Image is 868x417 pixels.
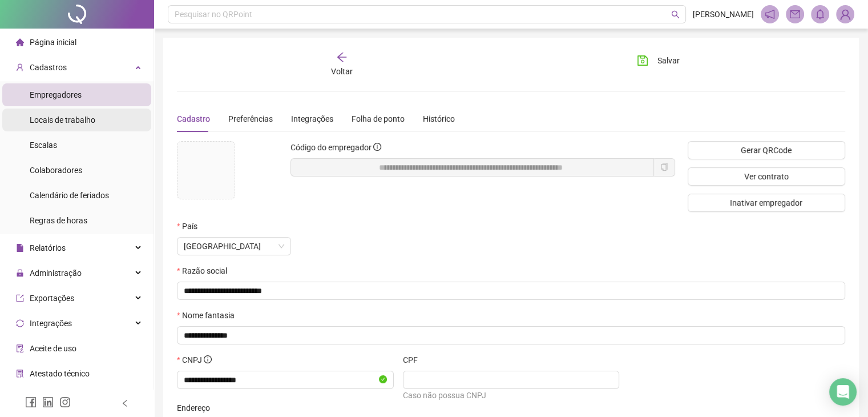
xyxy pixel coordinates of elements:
[182,354,212,366] span: CNPJ
[403,354,425,366] label: CPF
[30,141,57,150] span: Escalas
[373,143,381,151] span: info-circle
[16,294,24,302] span: export
[637,55,648,66] span: save
[228,114,273,123] span: Preferências
[765,9,775,19] span: notification
[291,113,333,125] div: Integrações
[182,264,227,277] span: Razão social
[660,163,668,171] span: copy
[837,6,854,23] img: 93753
[121,399,129,407] span: left
[403,389,620,402] div: Caso não possua CNPJ
[16,244,24,252] span: file
[290,143,372,152] span: Código do empregador
[336,51,348,63] span: arrow-left
[730,197,802,209] span: Inativar empregador
[30,294,74,303] span: Exportações
[204,355,212,363] span: info-circle
[30,115,95,125] span: Locais de trabalho
[184,238,284,255] span: Brasil
[790,9,800,19] span: mail
[16,63,24,71] span: user-add
[30,268,82,278] span: Administração
[25,396,37,408] span: facebook
[16,38,24,46] span: home
[688,167,845,186] button: Ver contrato
[693,8,754,21] span: [PERSON_NAME]
[657,54,680,67] span: Salvar
[671,10,680,19] span: search
[352,113,405,125] div: Folha de ponto
[30,90,82,99] span: Empregadores
[182,220,197,232] span: País
[182,309,235,322] span: Nome fantasia
[16,319,24,327] span: sync
[744,170,789,183] span: Ver contrato
[42,396,54,408] span: linkedin
[16,269,24,277] span: lock
[30,243,66,252] span: Relatórios
[59,396,71,408] span: instagram
[331,67,353,76] span: Voltar
[688,194,845,212] button: Inativar empregador
[423,113,455,125] div: Histórico
[177,402,217,414] label: Endereço
[30,63,67,72] span: Cadastros
[16,370,24,378] span: solution
[30,38,76,47] span: Página inicial
[30,191,109,200] span: Calendário de feriados
[741,144,792,157] span: Gerar QRCode
[628,51,688,70] button: Salvar
[16,344,24,352] span: audit
[829,378,857,406] div: Open Intercom Messenger
[30,344,76,353] span: Aceite de uso
[815,9,825,19] span: bell
[688,141,845,159] button: Gerar QRCode
[30,166,82,175] span: Colaboradores
[30,319,72,328] span: Integrações
[30,369,90,378] span: Atestado técnico
[30,216,87,225] span: Regras de horas
[177,113,210,125] div: Cadastro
